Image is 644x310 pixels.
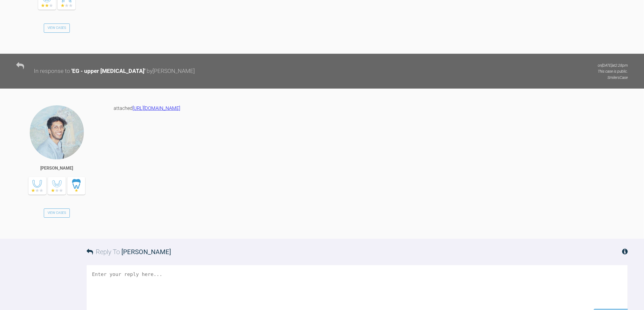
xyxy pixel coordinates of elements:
a: [URL][DOMAIN_NAME] [133,105,180,111]
span: [PERSON_NAME] [121,248,171,256]
div: [PERSON_NAME] [41,165,73,172]
p: on [DATE] at 2:28pm [598,62,628,68]
div: by [PERSON_NAME] [147,67,195,76]
p: Smilers Case [598,75,628,80]
div: In response to [34,67,70,76]
p: This case is public. [598,68,628,74]
a: View Cases [44,23,70,33]
img: Sai Mehta [29,105,84,160]
div: attached [114,105,628,231]
div: ' EG - upper [MEDICAL_DATA] ' [71,67,145,76]
a: View Cases [44,208,70,218]
h3: Reply To [87,247,171,257]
